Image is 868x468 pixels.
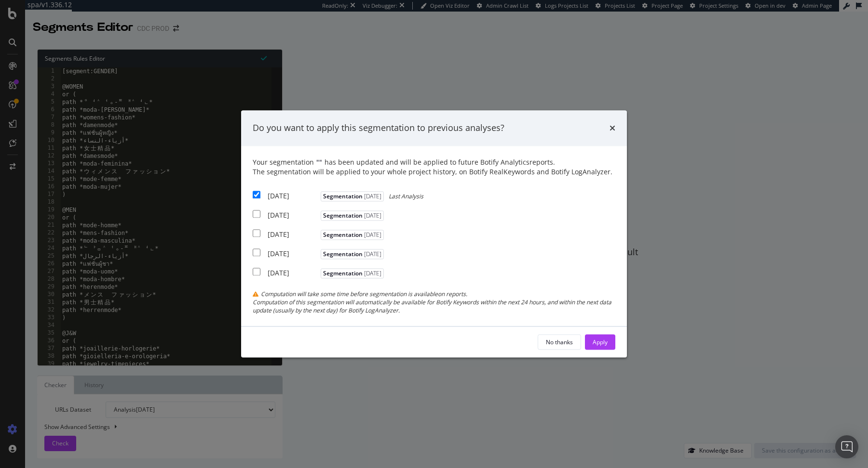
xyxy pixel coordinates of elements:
div: Your segmentation has been updated and will be applied to future Botify Analytics reports. [253,157,615,177]
span: Segmentation [321,210,384,221]
div: The segmentation will be applied to your whole project history, on Botify RealKeywords and Botify... [253,167,615,177]
div: modal [241,110,627,357]
span: [DATE] [363,269,381,277]
button: No thanks [538,335,581,350]
div: Apply [593,338,608,346]
div: [DATE] [268,230,318,239]
span: " " [316,157,322,167]
button: Apply [585,335,615,350]
div: [DATE] [268,191,318,201]
div: Computation of this segmentation will automatically be available for Botify Keywords within the n... [253,298,615,314]
div: times [610,122,615,134]
div: [DATE] [268,210,318,220]
span: Segmentation [321,268,384,278]
span: Last Analysis [389,192,423,200]
div: Open Intercom Messenger [835,435,858,458]
div: [DATE] [268,268,318,278]
span: [DATE] [363,231,381,239]
span: [DATE] [363,192,381,200]
div: Do you want to apply this segmentation to previous analyses? [253,122,504,134]
div: [DATE] [268,249,318,259]
div: No thanks [546,338,573,346]
span: Segmentation [321,249,384,259]
span: Segmentation [321,230,384,240]
span: Computation will take some time before segmentation is available on reports. [261,290,467,298]
span: [DATE] [363,250,381,258]
span: [DATE] [363,211,381,220]
span: Segmentation [321,191,384,201]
